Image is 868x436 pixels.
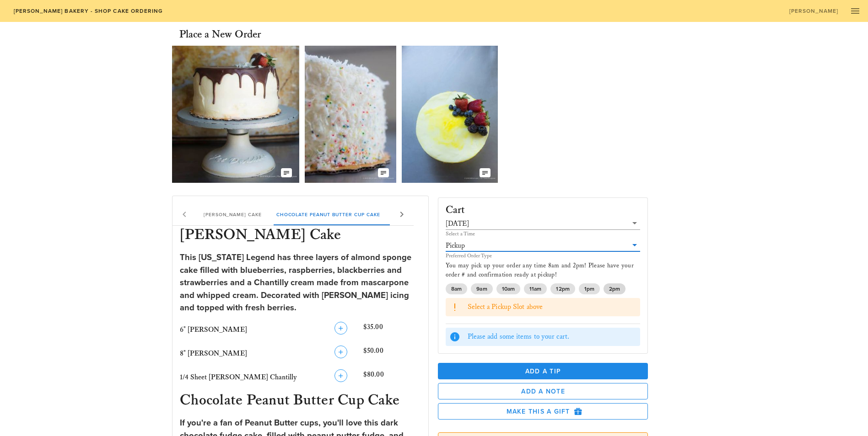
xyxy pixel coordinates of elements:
button: Make this a Gift [438,403,648,420]
h3: Cart [446,205,465,216]
span: 6" [PERSON_NAME] [180,325,247,334]
div: Please add some items to your cart. [468,332,637,342]
div: $35.00 [361,320,423,340]
span: [PERSON_NAME] Bakery - Shop Cake Ordering [13,8,163,14]
div: $80.00 [361,367,423,388]
div: Preferred Order Type [446,253,641,259]
h3: Place a New Order [179,27,261,42]
span: 10am [501,283,514,294]
p: You may pick up your order any time 8am and 2pm! Please have your order # and confirmation ready ... [446,261,641,280]
div: Chocolate Butter Pecan Cake [387,203,490,225]
h3: [PERSON_NAME] Cake [178,226,423,246]
span: 9am [476,283,487,294]
button: Add a Tip [438,363,648,379]
img: vfgkldhn9pjhkwzhnerr.webp [402,46,498,183]
span: 8am [451,283,462,294]
span: Add a Tip [445,367,641,375]
img: adomffm5ftbblbfbeqkk.jpg [172,46,299,183]
div: Pickup [446,242,465,250]
span: 2pm [609,283,620,294]
span: 1/4 Sheet [PERSON_NAME] Chantilly [180,373,297,382]
div: This [US_STATE] Legend has three layers of almond sponge cake filled with blueberries, raspberrie... [180,251,421,314]
span: Add a Note [446,388,641,395]
div: Chocolate Peanut Butter Cup Cake [269,203,388,225]
span: Select a Pickup Slot above [468,303,543,311]
a: [PERSON_NAME] [783,5,844,17]
div: [DATE] [446,220,469,228]
div: $50.00 [361,344,423,364]
a: [PERSON_NAME] Bakery - Shop Cake Ordering [7,5,169,17]
div: Pickup [446,239,641,251]
div: [DATE] [446,218,641,229]
button: Add a Note [438,383,648,399]
div: [PERSON_NAME] Cake [196,203,269,225]
h3: Chocolate Peanut Butter Cup Cake [178,391,423,411]
span: 11am [529,283,541,294]
span: [PERSON_NAME] [789,8,839,14]
span: 12pm [556,283,569,294]
img: qzl0ivbhpoir5jt3lnxe.jpg [305,46,396,183]
div: Select a Time [446,231,641,237]
span: 8" [PERSON_NAME] [180,349,247,358]
span: 1pm [584,283,594,294]
span: Make this a Gift [446,407,641,415]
